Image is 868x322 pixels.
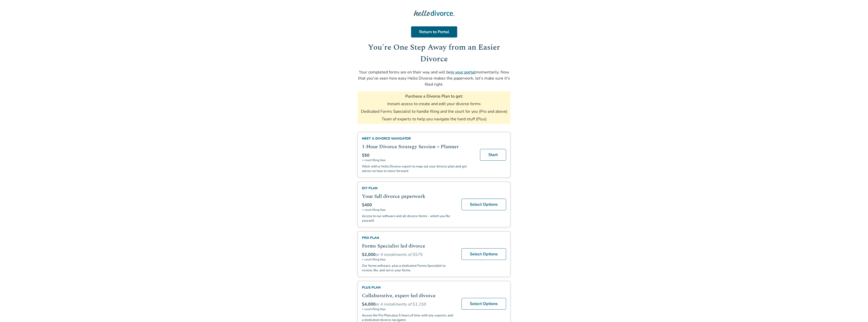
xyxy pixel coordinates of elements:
h1: You're One Step Away from an Easier Divorce [358,42,510,65]
p: Work with a Hello Divorce expert to map out your divorce plan and get advice on how to move forward. [362,164,474,173]
span: info [380,186,383,190]
h2: Your full divorce paperwork [362,193,455,200]
p: Our forms software, plus a dedicated Forms Specialist to review, file, and serve your forms. [362,263,455,273]
span: info [383,286,386,289]
span: $2,000 [362,252,376,257]
h2: 1-Hour Divorce Strategy Session + Planner [362,143,474,150]
span: $4,000 [362,301,376,307]
li: Team of experts to help you navigate the hard stuff (Plus) [382,116,487,122]
div: or 4 installments of $1,150 [362,301,455,307]
span: info [413,137,416,140]
div: Plus Plan [362,285,455,290]
div: or 4 installments of $575 [362,252,455,257]
span: + court filing fees [362,158,474,162]
img: Hello Divorce Logo [414,8,454,18]
h3: Purchase a Divorce Plan to get: [405,93,463,99]
div: DIY Plan [362,186,455,191]
span: + court filing fees [362,307,455,311]
div: Pro Plan [362,236,455,240]
p: Your completed forms are on their way and will be momentarily. Now that you've seen how easy Hell... [358,69,510,87]
span: + court filing fees [362,257,455,261]
li: Dedicated Forms Specialist to handle filing and the court for you (Pro and above) [361,109,507,114]
a: Return to Portal [411,26,457,37]
a: Select Options [461,298,506,310]
a: Start [480,149,506,161]
div: Meet a divorce navigator [362,136,474,141]
span: info [381,236,384,239]
a: Select Options [461,199,506,210]
li: Instant access to create and edit your divorce forms [387,101,481,107]
a: in your portal [451,69,475,75]
span: + court filing fees [362,208,455,212]
span: $50 [362,153,370,158]
h2: Forms Specialist led divorce [362,242,455,250]
span: $400 [362,202,372,208]
p: Access to our software and all divorce forms - which you file yourself. [362,214,455,223]
a: Select Options [461,248,506,260]
h2: Collaborative, expert-led divorce [362,292,455,299]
